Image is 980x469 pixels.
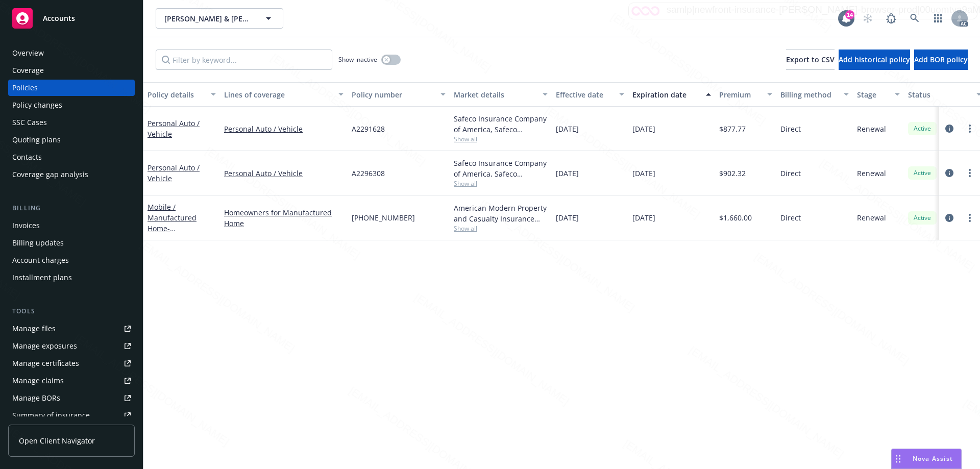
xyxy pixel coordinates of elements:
a: more [964,167,976,179]
a: Homeowners for Manufactured Home [224,207,344,229]
span: Nova Assist [913,454,953,463]
button: Premium [715,82,776,107]
button: Policy details [143,82,220,107]
a: Manage certificates [8,355,135,372]
div: Market details [454,89,536,100]
div: Coverage gap analysis [12,166,88,183]
a: Personal Auto / Vehicle [148,163,200,183]
div: Installment plans [12,269,72,286]
div: SSC Cases [12,114,47,131]
button: Add historical policy [839,50,910,70]
div: Manage files [12,320,56,337]
span: Direct [780,124,801,134]
span: Accounts [43,14,75,22]
span: Direct [780,168,801,179]
a: more [964,122,976,135]
a: Account charges [8,252,135,268]
div: American Modern Property and Casualty Insurance Company, [GEOGRAPHIC_DATA] Re [454,203,548,224]
button: Nova Assist [891,449,962,469]
span: Open Client Navigator [19,435,95,446]
div: 14 [845,10,854,19]
button: [PERSON_NAME] & [PERSON_NAME] [156,8,283,29]
div: Lines of coverage [224,89,332,100]
span: Direct [780,212,801,223]
a: Policies [8,80,135,96]
div: Policy number [352,89,434,100]
a: Quoting plans [8,132,135,148]
button: Market details [450,82,552,107]
div: Status [908,89,970,100]
span: [PERSON_NAME] & [PERSON_NAME] [164,13,253,24]
span: Renewal [857,168,886,179]
div: Policies [12,80,38,96]
button: Effective date [552,82,628,107]
span: Show inactive [338,55,377,64]
a: Start snowing [857,8,878,29]
div: Billing updates [12,235,64,251]
a: Search [904,8,925,29]
span: Show all [454,224,548,233]
span: Export to CSV [786,55,835,64]
span: A2291628 [352,124,385,134]
span: Show all [454,179,548,188]
a: Summary of insurance [8,407,135,424]
a: Overview [8,45,135,61]
button: Policy number [348,82,450,107]
div: Invoices [12,217,40,234]
a: Manage claims [8,373,135,389]
div: Tools [8,306,135,316]
span: $1,660.00 [719,212,752,223]
span: Add historical policy [839,55,910,64]
div: Manage certificates [12,355,79,372]
a: Coverage [8,62,135,79]
span: [DATE] [556,124,579,134]
a: Personal Auto / Vehicle [224,124,344,134]
a: Personal Auto / Vehicle [148,118,200,139]
span: $877.77 [719,124,746,134]
div: Account charges [12,252,69,268]
a: Installment plans [8,269,135,286]
div: Drag to move [892,449,904,468]
button: Stage [853,82,904,107]
a: more [964,212,976,224]
span: [DATE] [632,212,655,223]
span: Active [912,213,933,223]
button: Export to CSV [786,50,835,70]
input: Filter by keyword... [156,50,332,70]
a: Personal Auto / Vehicle [224,168,344,179]
span: Show all [454,135,548,143]
a: circleInformation [943,122,955,135]
div: Safeco Insurance Company of America, Safeco Insurance [454,113,548,135]
a: Contacts [8,149,135,165]
div: Quoting plans [12,132,61,148]
span: Renewal [857,124,886,134]
div: Manage exposures [12,338,77,354]
div: Stage [857,89,889,100]
div: Expiration date [632,89,700,100]
span: Active [912,168,933,178]
span: Active [912,124,933,133]
div: Safeco Insurance Company of America, Safeco Insurance [454,158,548,179]
a: circleInformation [943,212,955,224]
button: Lines of coverage [220,82,348,107]
a: Coverage gap analysis [8,166,135,183]
div: Contacts [12,149,42,165]
div: Policy details [148,89,205,100]
div: Effective date [556,89,613,100]
a: Mobile / Manufactured Home [148,202,212,244]
button: Expiration date [628,82,715,107]
span: [DATE] [632,168,655,179]
span: $902.32 [719,168,746,179]
div: Billing method [780,89,838,100]
a: Accounts [8,4,135,33]
a: Billing updates [8,235,135,251]
div: Summary of insurance [12,407,90,424]
a: Manage exposures [8,338,135,354]
a: circleInformation [943,167,955,179]
a: Manage BORs [8,390,135,406]
a: Policy changes [8,97,135,113]
div: Overview [12,45,44,61]
div: Policy changes [12,97,62,113]
span: Add BOR policy [914,55,968,64]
